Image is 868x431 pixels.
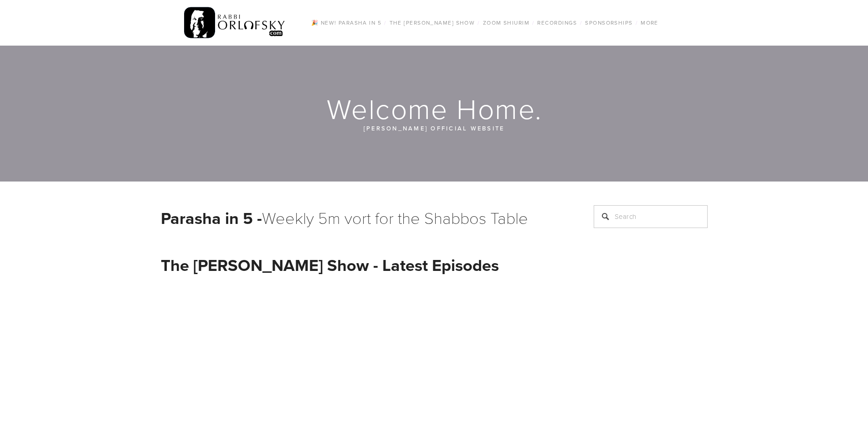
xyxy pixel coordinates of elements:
[582,17,635,29] a: Sponsorships
[308,17,384,29] a: 🎉 NEW! Parasha in 5
[161,94,709,123] h1: Welcome Home.
[161,205,571,230] h1: Weekly 5m vort for the Shabbos Table
[384,19,386,26] span: /
[480,17,532,29] a: Zoom Shiurim
[580,19,582,26] span: /
[161,206,262,230] strong: Parasha in 5 -
[387,17,478,29] a: The [PERSON_NAME] Show
[636,19,638,26] span: /
[534,17,580,29] a: Recordings
[478,19,480,26] span: /
[184,5,286,41] img: RabbiOrlofsky.com
[594,205,708,228] input: Search
[638,17,661,29] a: More
[161,253,499,277] strong: The [PERSON_NAME] Show - Latest Episodes
[532,19,534,26] span: /
[216,123,653,133] p: [PERSON_NAME] official website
